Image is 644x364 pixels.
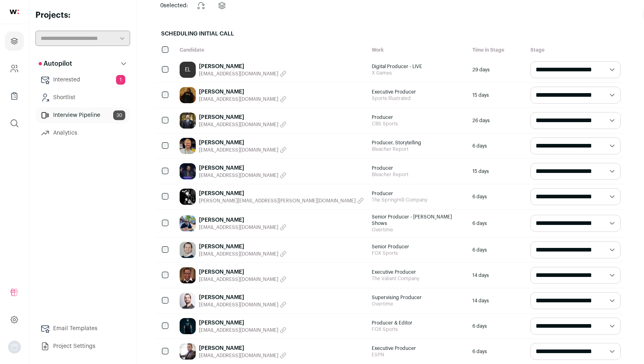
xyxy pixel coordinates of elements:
[199,344,286,352] a: [PERSON_NAME]
[468,57,526,82] div: 29 days
[180,318,196,334] img: c9b4ef19850a29e2cca48baeba81519bf24c7d638ac02805fcd7159922b2417d.jpg
[199,96,278,102] span: [EMAIL_ADDRESS][DOMAIN_NAME]
[199,319,286,327] a: [PERSON_NAME]
[199,189,364,198] a: [PERSON_NAME]
[180,112,196,129] img: 7ed29de0a86991db7b71fcd9ccc771d0775412a519b56b4d7f458d902602043d.jpg
[372,146,464,152] span: Bleacher Report
[160,2,188,10] span: selected:
[199,71,278,77] span: [EMAIL_ADDRESS][DOMAIN_NAME]
[199,198,364,204] button: [PERSON_NAME][EMAIL_ADDRESS][PERSON_NAME][DOMAIN_NAME]
[372,275,464,282] span: The Valiant Company
[39,59,72,69] p: Autopilot
[199,172,278,179] span: [EMAIL_ADDRESS][DOMAIN_NAME]
[468,263,526,288] div: 14 days
[468,159,526,184] div: 15 days
[35,338,130,354] a: Project Settings
[199,164,286,172] a: [PERSON_NAME]
[372,214,464,227] span: Senior Producer - [PERSON_NAME] Shows
[468,133,526,158] div: 6 days
[199,276,286,283] button: [EMAIL_ADDRESS][DOMAIN_NAME]
[372,63,464,70] span: Digital Producer - LIVE
[372,165,464,171] span: Producer
[180,138,196,154] img: f8cf77fd5ce4c2d2f5455c03333c1ca691e3774fb938116b8e23a795fb8a0cd0.jpg
[35,89,130,106] a: Shortlist
[35,125,130,141] a: Analytics
[526,43,625,57] div: Stage
[199,251,278,257] span: [EMAIL_ADDRESS][DOMAIN_NAME]
[468,237,526,262] div: 6 days
[160,3,164,8] span: 0
[199,276,278,283] span: [EMAIL_ADDRESS][DOMAIN_NAME]
[5,31,24,51] a: Projects
[199,224,278,231] span: [EMAIL_ADDRESS][DOMAIN_NAME]
[10,10,19,14] img: wellfound-shorthand-0d5821cbd27db2630d0214b213865d53afaa358527fdda9d0ea32b1df1b89c2c.svg
[113,110,125,120] span: 30
[8,341,21,354] img: nopic.png
[8,341,21,354] button: Open dropdown
[199,96,286,102] button: [EMAIL_ADDRESS][DOMAIN_NAME]
[199,147,278,153] span: [EMAIL_ADDRESS][DOMAIN_NAME]
[180,242,196,258] img: 9f18dc77554252a515a0f9f0536de8d5e8fdae9d20ec66460ae91f8b733094a3.jpg
[35,107,130,123] a: Interview Pipeline30
[199,251,286,257] button: [EMAIL_ADDRESS][DOMAIN_NAME]
[180,189,196,205] img: 944dec8660ad292e754d886b355560a15497cda539ca28d8295fcf5446a1ecbd.jpg
[468,339,526,364] div: 6 days
[372,320,464,326] span: Producer & Editor
[199,121,286,128] button: [EMAIL_ADDRESS][DOMAIN_NAME]
[199,62,286,71] a: [PERSON_NAME]
[180,163,196,179] img: 0c9ae70289672914ea64c98b558aa465822974e4b220238a9846947c603d6c61.jpg
[372,139,464,146] span: Producer, Storytelling
[5,59,24,78] a: Company and ATS Settings
[199,139,286,147] a: [PERSON_NAME]
[199,327,286,333] button: [EMAIL_ADDRESS][DOMAIN_NAME]
[372,95,464,102] span: Sports Illustrated
[35,10,130,21] h2: Projects:
[372,243,464,250] span: Senior Producer
[372,345,464,352] span: Executive Producer
[176,43,368,57] div: Candidate
[116,75,125,85] span: 1
[180,293,196,309] img: 6521a21de5d4594bf7cc8a681d32c3bab94b4aa397d268057f2aa623fa7776e0.jpg
[156,25,625,43] h2: Scheduling Initial Call
[35,320,130,337] a: Email Templates
[199,198,356,204] span: [PERSON_NAME][EMAIL_ADDRESS][PERSON_NAME][DOMAIN_NAME]
[372,250,464,256] span: FOX Sports
[468,83,526,108] div: 15 days
[199,216,286,224] a: [PERSON_NAME]
[372,227,464,233] span: Overtime
[180,215,196,231] img: 2bbcd760ffcbc9f1cf829d989b9047284084db2a491cafea0a55a4ccce22fb2e.jpg
[372,121,464,127] span: CBS Sports
[372,197,464,203] span: The SpringHill Company
[199,352,286,359] button: [EMAIL_ADDRESS][DOMAIN_NAME]
[35,72,130,88] a: Interested1
[199,302,286,308] button: [EMAIL_ADDRESS][DOMAIN_NAME]
[368,43,468,57] div: Work
[180,267,196,283] img: a9459e82cb722853b8a5581a33349c27eda362f1eb30cb49868002ea5d7e8fc8.jpg
[199,268,286,276] a: [PERSON_NAME]
[199,172,286,179] button: [EMAIL_ADDRESS][DOMAIN_NAME]
[199,243,286,251] a: [PERSON_NAME]
[199,224,286,231] button: [EMAIL_ADDRESS][DOMAIN_NAME]
[372,352,464,358] span: ESPN
[372,269,464,275] span: Executive Producer
[199,113,286,121] a: [PERSON_NAME]
[199,121,278,128] span: [EMAIL_ADDRESS][DOMAIN_NAME]
[372,114,464,121] span: Producer
[180,87,196,103] img: 14f1c51334ba9fef4bb030423adb3681baacd83db44d28a629ffb3885904dc3a.jpg
[468,184,526,209] div: 6 days
[199,147,286,153] button: [EMAIL_ADDRESS][DOMAIN_NAME]
[5,86,24,106] a: Company Lists
[468,210,526,237] div: 6 days
[468,288,526,313] div: 14 days
[199,302,278,308] span: [EMAIL_ADDRESS][DOMAIN_NAME]
[372,294,464,301] span: Supervising Producer
[372,171,464,178] span: Bleacher Report
[180,62,196,78] div: EL
[372,89,464,95] span: Executive Producer
[199,352,278,359] span: [EMAIL_ADDRESS][DOMAIN_NAME]
[199,327,278,333] span: [EMAIL_ADDRESS][DOMAIN_NAME]
[468,43,526,57] div: Time in Stage
[468,314,526,339] div: 6 days
[199,88,286,96] a: [PERSON_NAME]
[468,108,526,133] div: 26 days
